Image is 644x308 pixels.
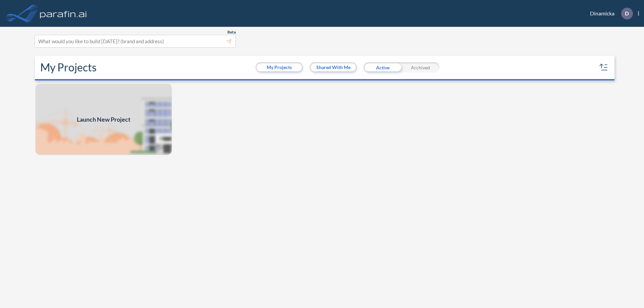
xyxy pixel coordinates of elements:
[35,83,172,156] a: Launch New Project
[580,8,639,19] div: Dinamicka
[625,10,629,16] p: D
[364,62,401,72] div: Active
[227,29,236,35] span: Beta
[598,62,609,73] button: sort
[311,63,356,71] button: Shared With Me
[40,61,97,74] h2: My Projects
[401,62,439,72] div: Archived
[77,115,130,124] span: Launch New Project
[257,63,302,71] button: My Projects
[39,7,88,20] img: logo
[35,83,172,156] img: add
